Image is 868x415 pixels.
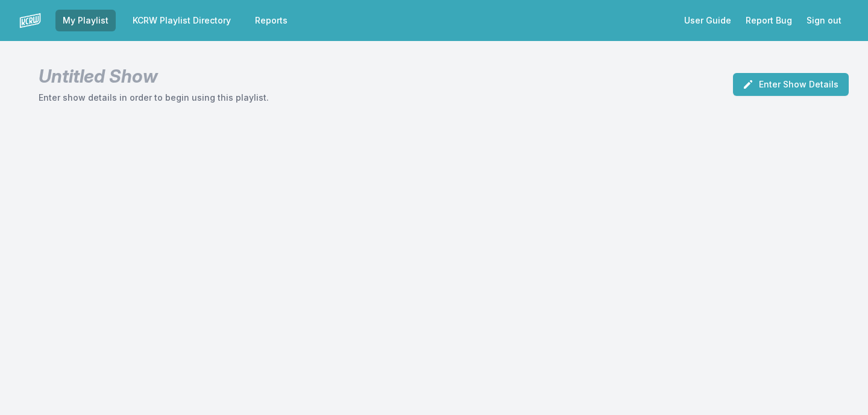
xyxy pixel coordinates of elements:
[19,10,41,31] img: logo-white-87cec1fa9cbef997252546196dc51331.png
[248,10,295,31] a: Reports
[55,10,116,31] a: My Playlist
[125,10,238,31] a: KCRW Playlist Directory
[738,10,799,31] a: Report Bug
[39,65,269,87] h1: Untitled Show
[677,10,738,31] a: User Guide
[39,92,269,104] p: Enter show details in order to begin using this playlist.
[733,73,849,96] button: Enter Show Details
[799,10,849,31] button: Sign out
